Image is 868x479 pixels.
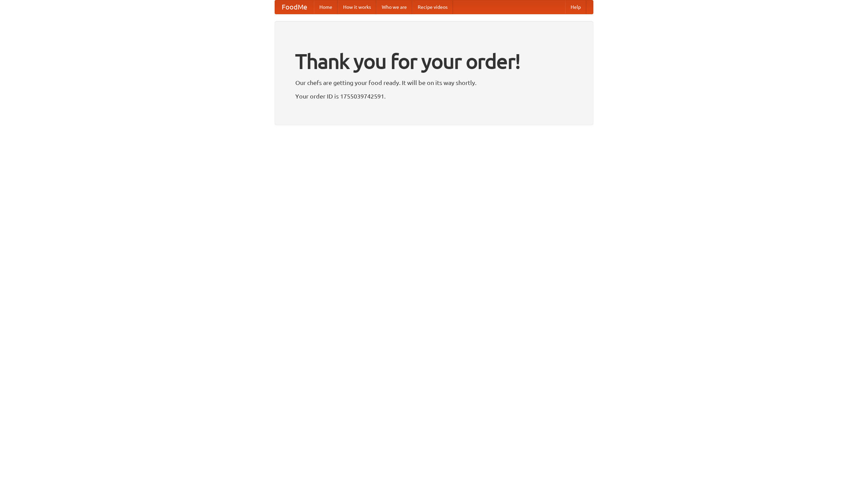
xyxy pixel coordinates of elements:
a: Help [565,0,586,14]
h1: Thank you for your order! [295,45,573,78]
a: Home [314,0,338,14]
p: Your order ID is 1755039742591. [295,91,573,101]
a: Recipe videos [412,0,453,14]
p: Our chefs are getting your food ready. It will be on its way shortly. [295,78,573,88]
a: FoodMe [275,0,314,14]
a: Who we are [376,0,412,14]
a: How it works [338,0,376,14]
